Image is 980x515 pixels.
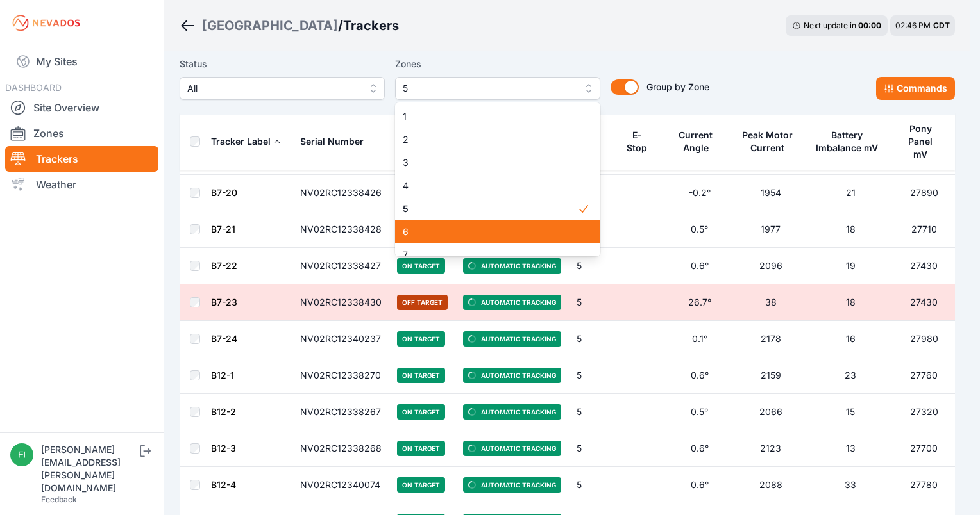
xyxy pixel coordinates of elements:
[403,133,577,146] span: 2
[395,77,600,100] button: 5
[403,110,577,123] span: 1
[395,102,600,256] div: 5
[403,202,577,215] span: 5
[403,156,577,169] span: 3
[403,249,577,261] span: 7
[403,225,577,238] span: 6
[403,179,577,192] span: 4
[403,81,575,96] span: 5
